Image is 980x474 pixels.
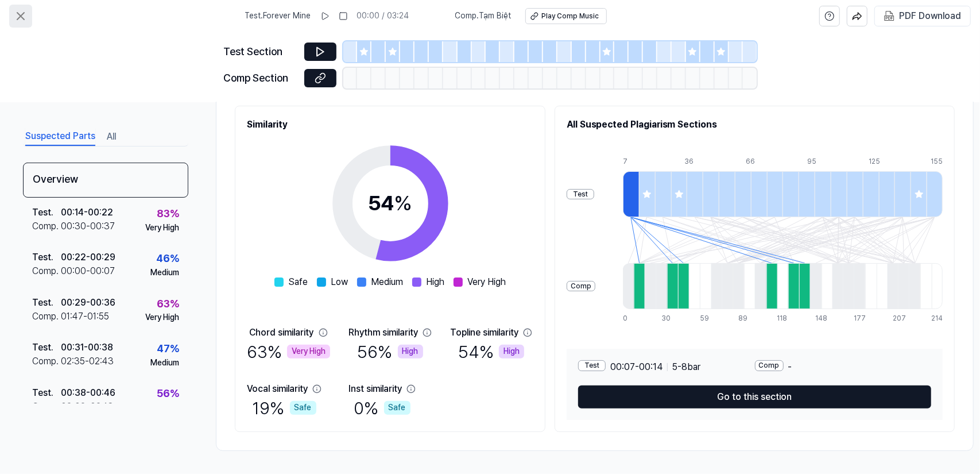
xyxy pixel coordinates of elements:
[884,11,894,21] img: PDF Download
[61,219,115,233] div: 00:30 - 00:37
[287,345,330,359] div: Very High
[824,10,835,22] svg: help
[61,206,113,219] div: 00:14 - 00:22
[755,360,784,371] div: Comp
[61,310,109,323] div: 01:47 - 01:55
[738,314,749,323] div: 89
[882,6,963,26] button: PDF Download
[247,340,330,364] div: 63 %
[816,314,827,323] div: 148
[661,314,672,323] div: 30
[354,396,410,420] div: 0 %
[348,326,418,340] div: Rhythm similarity
[247,118,533,132] h2: Similarity
[357,10,409,22] div: 00:00 / 03:24
[290,401,316,415] div: Safe
[157,341,179,357] div: 47 %
[426,275,444,289] span: High
[384,401,410,415] div: Safe
[224,44,297,60] div: Test Section
[746,157,762,167] div: 66
[458,340,524,364] div: 54 %
[755,360,932,374] div: -
[61,386,115,400] div: 00:38 - 00:46
[455,10,512,22] span: Comp . Tạm Biệt
[371,275,403,289] span: Medium
[931,157,943,167] div: 155
[61,354,114,368] div: 02:35 - 02:43
[348,382,402,396] div: Inst similarity
[398,345,423,359] div: High
[610,360,663,374] span: 00:07 - 00:14
[32,206,61,219] div: Test .
[819,6,840,26] button: help
[61,296,115,310] div: 00:29 - 00:36
[525,8,607,24] button: Play Comp Music
[899,9,961,24] div: PDF Download
[32,310,61,323] div: Comp .
[32,354,61,368] div: Comp .
[931,314,943,323] div: 214
[32,219,61,233] div: Comp .
[684,157,700,167] div: 36
[150,267,179,279] div: Medium
[245,10,311,22] span: Test . Forever Mine
[224,70,297,87] div: Comp Section
[567,281,595,292] div: Comp
[145,312,179,323] div: Very High
[578,386,931,409] button: Go to this section
[163,402,179,414] div: High
[32,296,61,310] div: Test .
[623,314,634,323] div: 0
[567,189,594,200] div: Test
[542,11,599,21] div: Play Comp Music
[61,400,113,414] div: 03:08 - 03:16
[394,191,412,215] span: %
[852,11,862,21] img: share
[467,275,506,289] span: Very High
[32,264,61,278] div: Comp .
[32,341,61,354] div: Test .
[253,396,316,420] div: 19 %
[700,314,711,323] div: 59
[578,360,606,371] div: Test
[450,326,518,340] div: Topline similarity
[358,340,423,364] div: 56 %
[247,382,308,396] div: Vocal similarity
[157,296,179,313] div: 63 %
[25,128,95,146] button: Suspected Parts
[808,157,824,167] div: 95
[368,188,412,219] div: 54
[893,314,904,323] div: 207
[567,118,943,132] h2: All Suspected Plagiarism Sections
[623,157,639,167] div: 7
[32,400,61,414] div: Comp .
[499,345,524,359] div: High
[32,251,61,264] div: Test .
[107,128,116,146] button: All
[23,163,188,198] div: Overview
[61,251,115,264] div: 00:22 - 00:29
[150,357,179,369] div: Medium
[250,326,314,340] div: Chord similarity
[672,360,700,374] span: 5 - 8 bar
[288,275,308,289] span: Safe
[869,157,885,167] div: 125
[32,386,61,400] div: Test .
[854,314,865,323] div: 177
[61,264,115,278] div: 00:00 - 00:07
[156,251,179,267] div: 46 %
[61,341,113,354] div: 00:31 - 00:38
[157,386,179,402] div: 56 %
[157,206,179,222] div: 83 %
[145,222,179,234] div: Very High
[777,314,788,323] div: 118
[331,275,348,289] span: Low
